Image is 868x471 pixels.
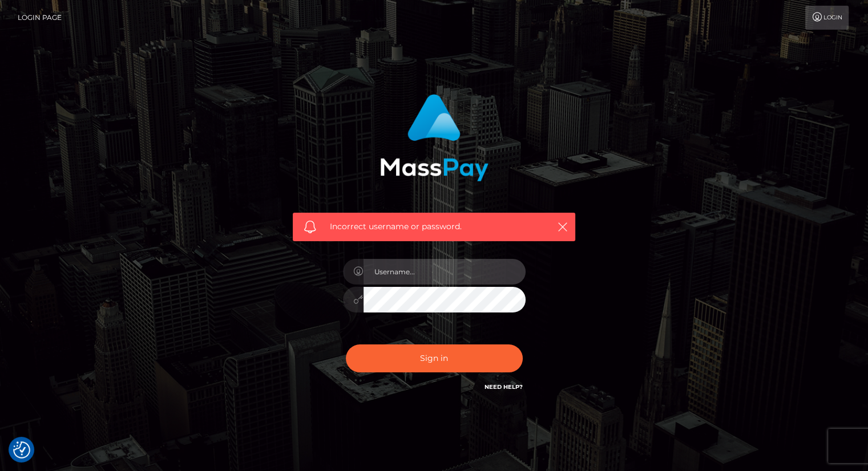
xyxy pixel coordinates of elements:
[330,221,538,233] span: Incorrect username or password.
[805,6,849,30] a: Login
[485,383,523,391] a: Need Help?
[380,94,488,181] img: MassPay Login
[13,441,30,458] button: Consent Preferences
[13,441,30,458] img: Revisit consent button
[364,259,526,285] input: Username...
[18,6,62,30] a: Login Page
[346,344,523,372] button: Sign in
